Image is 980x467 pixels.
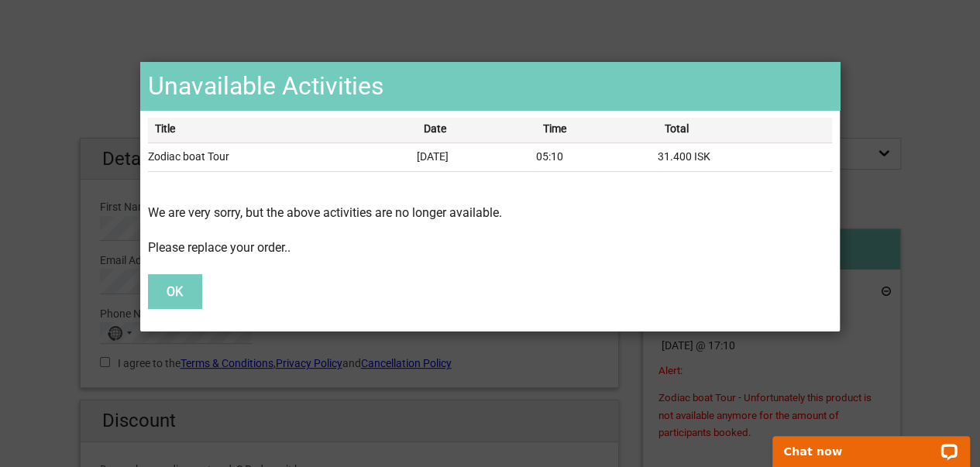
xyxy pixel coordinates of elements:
td: 05:10 [536,143,658,171]
th: Total [658,118,832,143]
p: Please replace your order.. [148,239,832,256]
td: 31.400 ISK [658,143,832,171]
button: OK [148,274,201,308]
th: Title [148,118,417,143]
iframe: LiveChat chat widget [762,418,980,467]
th: Date [417,118,536,143]
p: We are very sorry, but the above activities are no longer available. [148,204,832,221]
h1: Unavailable Activities [140,62,840,110]
td: [DATE] [417,143,536,171]
th: Time [536,118,658,143]
td: Zodiac boat Tour [148,143,417,171]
